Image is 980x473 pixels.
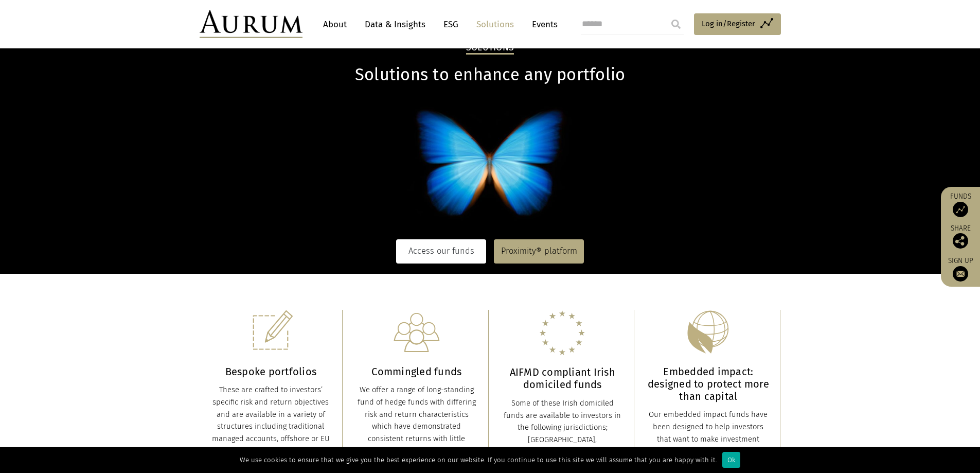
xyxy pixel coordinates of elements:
img: Aurum [200,10,302,38]
a: ESG [438,15,464,34]
img: Sign up to our newsletter [953,266,968,282]
a: Solutions [471,15,519,34]
a: Proximity® platform [494,239,584,263]
h3: AIFMD compliant Irish domiciled funds [502,366,624,391]
h3: Bespoke portfolios [210,365,332,378]
div: We offer a range of long-standing fund of hedge funds with differing risk and return characterist... [355,384,478,469]
a: Events [527,15,558,34]
a: Data & Insights [360,15,431,34]
a: About [318,15,352,34]
h1: Solutions to enhance any portfolio [200,65,781,85]
a: Sign up [946,256,975,282]
img: Access Funds [953,202,968,217]
a: Funds [946,192,975,217]
a: Log in/Register [694,13,781,35]
img: Share this post [953,233,968,249]
span: Log in/Register [702,17,755,30]
h3: Commingled funds [355,365,478,378]
input: Submit [666,14,686,34]
div: Ok [722,452,740,468]
h3: Embedded impact: designed to protect more than capital [647,365,770,402]
h2: Solutions [466,42,514,55]
a: Access our funds [396,239,486,263]
div: Share [946,225,975,249]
